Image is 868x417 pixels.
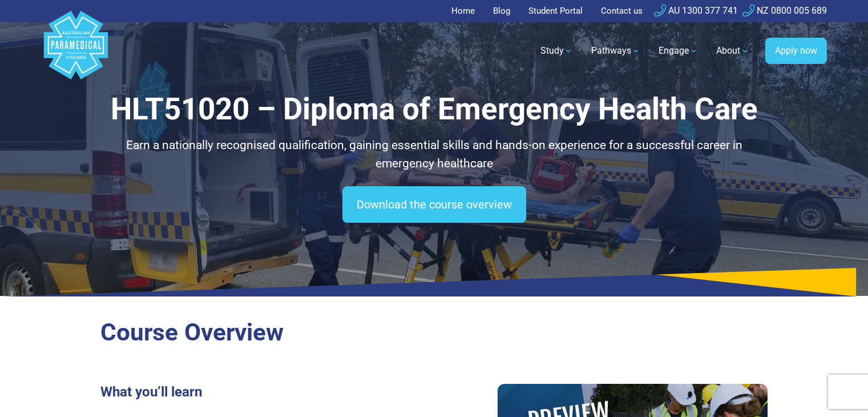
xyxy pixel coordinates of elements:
a: Engage [652,35,705,67]
a: About [709,35,756,67]
a: Study [534,35,580,67]
h3: What you’ll learn [100,384,427,400]
a: Apply now [765,38,827,64]
a: AU 1300 377 741 [654,5,738,16]
h1: HLT51020 – Diploma of Emergency Health Care [100,91,768,127]
a: NZ 0800 005 689 [742,5,827,16]
p: Earn a nationally recognised qualification, gaining essential skills and hands-on experience for ... [100,137,768,173]
a: Pathways [584,35,647,67]
a: Download the course overview [342,186,526,223]
h2: Course Overview [100,318,768,347]
a: Australian Paramedical College [42,22,110,80]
